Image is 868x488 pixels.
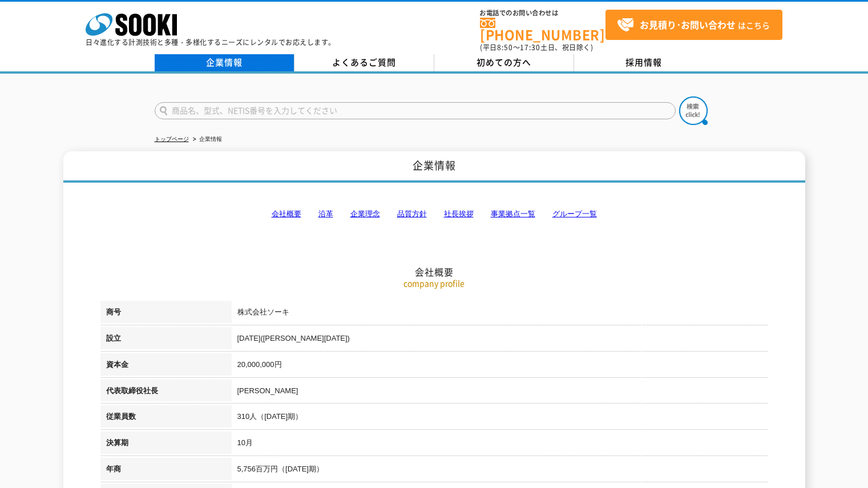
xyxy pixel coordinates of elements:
a: 沿革 [318,209,333,218]
th: 従業員数 [100,405,232,431]
td: 10月 [232,431,768,458]
a: トップページ [155,136,189,142]
input: 商品名、型式、NETIS番号を入力してください [155,102,676,119]
th: 代表取締役社長 [100,380,232,406]
img: btn_search.png [679,96,708,125]
th: 商号 [100,301,232,327]
a: 会社概要 [272,209,301,218]
span: はこちら [617,17,770,34]
a: 企業理念 [350,209,380,218]
a: グループ一覧 [552,209,597,218]
td: 株式会社ソーキ [232,301,768,327]
a: 品質方針 [397,209,427,218]
a: よくあるご質問 [294,54,434,71]
td: [PERSON_NAME] [232,380,768,406]
a: 初めての方へ [434,54,574,71]
strong: お見積り･お問い合わせ [640,18,736,31]
th: 設立 [100,327,232,353]
h1: 企業情報 [63,151,805,183]
a: [PHONE_NUMBER] [480,18,605,41]
th: 資本金 [100,353,232,380]
a: 社長挨拶 [444,209,474,218]
span: お電話でのお問い合わせは [480,10,605,17]
span: 17:30 [520,42,540,53]
td: [DATE]([PERSON_NAME][DATE]) [232,327,768,353]
td: 20,000,000円 [232,353,768,380]
span: 初めての方へ [477,56,531,68]
th: 決算期 [100,431,232,458]
a: 企業情報 [155,54,294,71]
li: 企業情報 [191,134,222,146]
p: 日々進化する計測技術と多種・多様化するニーズにレンタルでお応えします。 [86,39,336,46]
th: 年商 [100,458,232,484]
a: お見積り･お問い合わせはこちら [605,10,782,40]
a: 採用情報 [574,54,714,71]
p: company profile [100,277,768,289]
a: 事業拠点一覧 [491,209,535,218]
h2: 会社概要 [100,152,768,278]
span: (平日 ～ 土日、祝日除く) [480,42,593,53]
span: 8:50 [497,42,513,53]
td: 5,756百万円（[DATE]期） [232,458,768,484]
td: 310人（[DATE]期） [232,405,768,431]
